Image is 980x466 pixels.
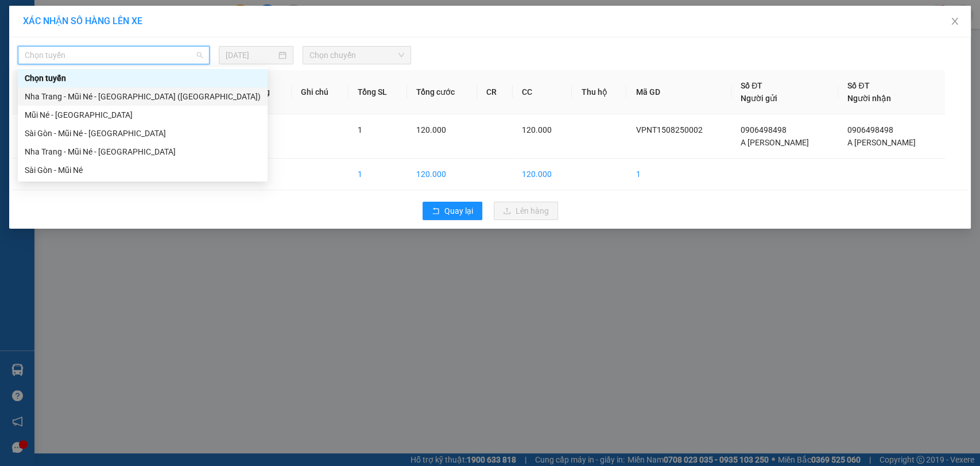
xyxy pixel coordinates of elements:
[847,81,869,90] span: Số ĐT
[407,159,477,190] td: 120.000
[432,207,440,216] span: rollback
[939,6,971,38] button: Close
[847,125,893,134] span: 0906498498
[6,6,166,49] li: Nam Hải Limousine
[741,138,809,147] span: A [PERSON_NAME]
[18,87,268,106] div: Nha Trang - Mũi Né - Sài Gòn (Sáng)
[847,94,891,103] span: Người nhận
[25,127,261,140] div: Sài Gòn - Mũi Né - [GEOGRAPHIC_DATA]
[12,114,53,159] td: 1
[626,159,731,190] td: 1
[309,47,404,64] span: Chọn chuyến
[348,70,407,114] th: Tổng SL
[25,145,261,158] div: Nha Trang - Mũi Né - [GEOGRAPHIC_DATA]
[513,159,572,190] td: 120.000
[847,138,916,147] span: A [PERSON_NAME]
[23,16,142,26] span: XÁC NHẬN SỐ HÀNG LÊN XE
[423,202,482,220] button: rollbackQuay lại
[416,125,446,134] span: 120.000
[18,143,268,161] div: Nha Trang - Mũi Né - Sài Gòn
[6,62,79,100] li: VP VP [GEOGRAPHIC_DATA]
[572,70,626,114] th: Thu hộ
[6,6,46,46] img: logo.jpg
[25,109,261,121] div: Mũi Né - [GEOGRAPHIC_DATA]
[513,70,572,114] th: CC
[25,72,261,84] div: Chọn tuyến
[18,69,268,87] div: Chọn tuyến
[18,106,268,124] div: Mũi Né - Sài Gòn
[18,124,268,143] div: Sài Gòn - Mũi Né - Nha Trang
[12,70,53,114] th: STT
[741,94,777,103] span: Người gửi
[626,70,731,114] th: Mã GD
[522,125,552,134] span: 120.000
[741,81,762,90] span: Số ĐT
[226,49,276,61] input: 15/08/2025
[79,62,153,100] li: VP VP [PERSON_NAME] Lão
[292,70,348,114] th: Ghi chú
[25,164,261,176] div: Sài Gòn - Mũi Né
[636,125,702,134] span: VPNT1508250002
[25,90,261,103] div: Nha Trang - Mũi Né - [GEOGRAPHIC_DATA] ([GEOGRAPHIC_DATA])
[358,125,362,134] span: 1
[444,205,473,217] span: Quay lại
[950,17,959,26] span: close
[407,70,477,114] th: Tổng cước
[477,70,513,114] th: CR
[18,161,268,179] div: Sài Gòn - Mũi Né
[25,47,203,64] span: Chọn tuyến
[494,202,558,220] button: uploadLên hàng
[348,159,407,190] td: 1
[741,125,787,134] span: 0906498498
